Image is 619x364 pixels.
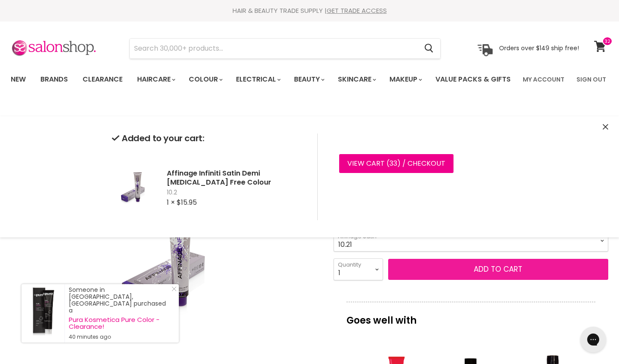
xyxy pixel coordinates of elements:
[34,70,74,88] a: Brands
[167,169,303,187] h2: Affinage Infiniti Satin Demi [MEDICAL_DATA] Free Colour
[389,158,397,168] span: 33
[331,70,381,88] a: Skincare
[69,316,170,330] a: Pura Kosmetica Pure Color - Clearance!
[576,324,610,355] iframe: Gorgias live chat messenger
[21,284,64,343] a: Visit product page
[172,286,177,291] svg: Close Icon
[327,6,387,15] a: GET TRADE ACCESS
[288,70,330,88] a: Beauty
[230,70,286,88] a: Electrical
[429,70,517,88] a: Value Packs & Gifts
[518,70,570,88] a: My Account
[499,44,579,52] p: Orders over $149 ship free!
[177,197,197,207] span: $15.95
[167,188,303,197] span: 10.2
[388,259,608,280] button: Add to cart
[112,133,303,143] h2: Added to your cart:
[112,155,155,220] img: Affinage Infiniti Satin Demi Ammonia Free Colour
[76,70,129,88] a: Clearance
[339,154,454,173] a: View cart (33) / Checkout
[130,39,417,58] input: Search
[131,70,181,88] a: Haircare
[346,302,595,330] p: Goes well with
[129,38,441,59] form: Product
[4,70,32,88] a: New
[167,197,175,207] span: 1 ×
[69,286,170,340] div: Someone in [GEOGRAPHIC_DATA], [GEOGRAPHIC_DATA] purchased a
[69,334,170,340] small: 40 minutes ago
[571,70,611,88] a: Sign Out
[168,286,177,295] a: Close Notification
[4,67,518,92] ul: Main menu
[182,70,228,88] a: Colour
[603,123,608,132] button: Close
[417,39,440,58] button: Search
[334,258,383,280] select: Quantity
[383,70,427,88] a: Makeup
